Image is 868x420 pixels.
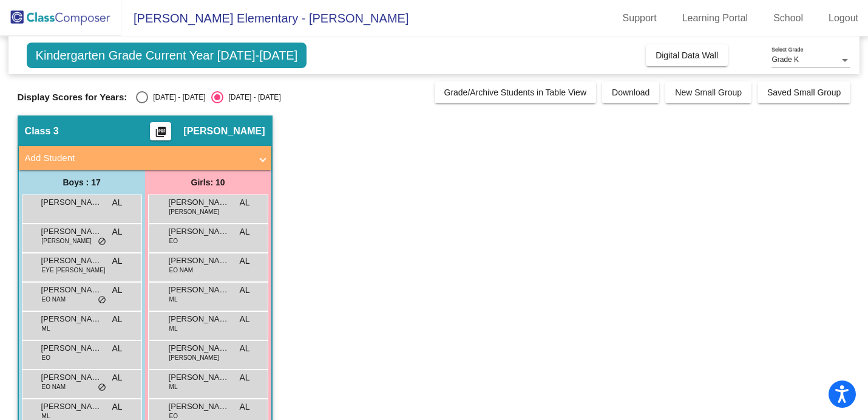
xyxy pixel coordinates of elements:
a: School [764,9,813,28]
span: ML [169,324,178,333]
span: do_not_disturb_alt [98,383,106,393]
mat-icon: picture_as_pdf [154,126,168,143]
span: [PERSON_NAME] [169,353,219,362]
span: EYE [PERSON_NAME] [42,266,106,275]
span: [PERSON_NAME] [183,125,265,137]
span: AL [112,255,122,267]
span: [PERSON_NAME] [169,225,229,238]
span: New Small Group [675,88,742,97]
span: [PERSON_NAME] [169,371,229,384]
span: AL [239,284,249,297]
span: [PERSON_NAME] [41,313,102,325]
span: [PERSON_NAME] [41,284,102,296]
span: [PERSON_NAME] [169,207,219,216]
span: AL [112,371,122,384]
span: AL [112,196,122,209]
mat-expansion-panel-header: Add Student [19,146,271,170]
span: AL [112,284,122,297]
button: Saved Small Group [758,81,850,103]
span: [PERSON_NAME] [41,401,102,413]
span: EO NAM [169,266,193,275]
button: Digital Data Wall [646,44,728,66]
span: ML [169,382,178,391]
span: Saved Small Group [767,88,841,97]
span: [PERSON_NAME] [169,342,229,354]
span: [PERSON_NAME] [PERSON_NAME] [41,255,102,267]
span: [PERSON_NAME] [41,342,102,354]
span: do_not_disturb_alt [98,295,106,305]
span: [PERSON_NAME] [169,255,229,267]
span: AL [239,255,249,267]
a: Support [613,9,666,28]
span: EO [42,353,50,362]
span: [PERSON_NAME] [169,401,229,413]
span: [PERSON_NAME] [41,196,102,208]
span: AL [239,401,249,413]
mat-panel-title: Add Student [25,151,251,165]
span: AL [112,225,122,238]
span: Display Scores for Years: [18,92,127,103]
span: do_not_disturb_alt [98,237,106,247]
button: New Small Group [665,81,751,103]
button: Download [602,81,659,103]
span: AL [112,401,122,413]
span: [PERSON_NAME] [42,236,92,246]
div: [DATE] - [DATE] [148,92,205,103]
span: [PERSON_NAME] [169,196,229,208]
span: EO [169,236,178,246]
span: AL [239,196,249,209]
span: AL [239,313,249,326]
span: [PERSON_NAME] [41,371,102,384]
span: Class 3 [25,125,59,137]
div: Boys : 17 [19,170,145,195]
a: Learning Portal [673,9,758,28]
a: Logout [819,9,868,28]
span: Grade K [771,55,799,64]
span: [PERSON_NAME] [169,313,229,325]
span: [PERSON_NAME] [41,225,102,238]
button: Grade/Archive Students in Table View [435,81,597,103]
span: AL [239,225,249,238]
button: Print Students Details [150,122,171,140]
span: EO NAM [42,295,66,304]
span: ML [169,295,178,304]
div: Girls: 10 [145,170,271,195]
span: Grade/Archive Students in Table View [444,88,587,97]
span: Kindergarten Grade Current Year [DATE]-[DATE] [27,43,307,68]
span: EO NAM [42,382,66,391]
span: AL [112,342,122,355]
mat-radio-group: Select an option [136,91,280,103]
span: AL [112,313,122,326]
div: [DATE] - [DATE] [223,92,280,103]
span: AL [239,371,249,384]
span: [PERSON_NAME] [169,284,229,296]
span: AL [239,342,249,355]
span: Download [612,88,649,97]
span: Digital Data Wall [656,50,718,60]
span: [PERSON_NAME] Elementary - [PERSON_NAME] [121,9,409,28]
span: ML [42,324,50,333]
